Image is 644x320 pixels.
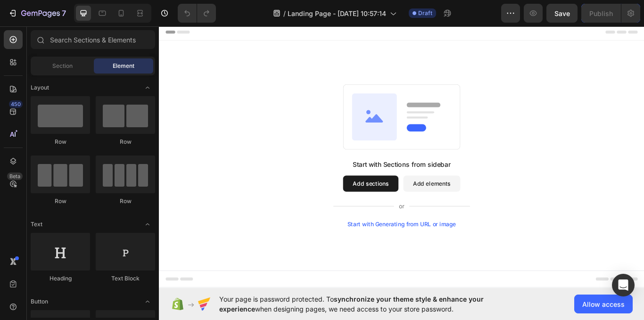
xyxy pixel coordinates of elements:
span: synchronize your theme style & enhance your experience [219,295,484,313]
div: Publish [589,8,613,18]
button: Allow access [574,295,633,313]
div: Undo/Redo [178,4,216,23]
button: Save [546,4,578,23]
span: Draft [418,9,432,17]
span: Layout [31,83,49,92]
span: Text [31,220,42,229]
span: Save [554,9,570,17]
span: Button [31,297,48,306]
span: Allow access [582,299,625,309]
span: Toggle open [140,80,155,95]
div: Open Intercom Messenger [612,274,635,296]
div: Start with Generating from URL or image [220,230,347,237]
button: Add sections [215,177,279,196]
div: Row [96,138,155,146]
span: Toggle open [140,217,155,232]
button: Publish [581,4,621,23]
span: / [283,8,286,18]
button: Add elements [285,177,351,196]
span: Section [52,62,73,70]
div: Heading [31,274,90,283]
iframe: Design area [159,24,644,290]
div: Row [31,197,90,205]
div: Text Block [96,274,155,283]
input: Search Sections & Elements [31,30,155,49]
div: Row [96,197,155,205]
div: Start with Sections from sidebar [226,158,340,169]
div: 450 [9,100,23,108]
div: Beta [7,172,23,180]
div: Row [31,138,90,146]
p: 7 [62,8,66,19]
button: 7 [4,4,70,23]
span: Landing Page - [DATE] 10:57:14 [288,8,386,18]
span: Your page is password protected. To when designing pages, we need access to your store password. [219,294,520,314]
span: Element [113,62,134,70]
span: Toggle open [140,294,155,309]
